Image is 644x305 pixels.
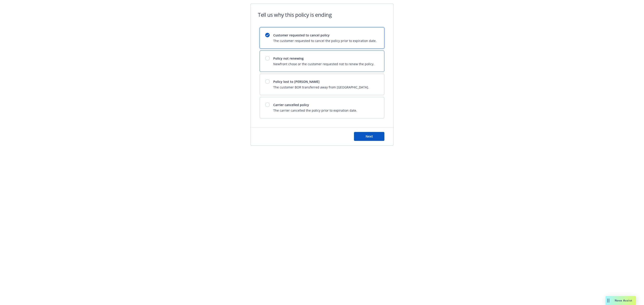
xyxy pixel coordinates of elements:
[366,134,373,138] span: Next
[258,11,332,18] h1: Tell us why this policy is ending
[354,132,384,141] button: Next
[273,33,377,38] span: Customer requested to cancel policy
[273,79,369,84] span: Policy lost to [PERSON_NAME]
[273,56,374,61] span: Policy not renewing
[606,296,611,305] div: Drag to move
[273,102,357,107] span: Carrier cancelled policy
[273,108,357,113] span: The carrier cancelled the policy prior to expiration date.
[273,85,369,90] span: The customer BOR transferred away from [GEOGRAPHIC_DATA].
[273,62,374,66] span: Newfront chose or the customer requested not to renew the policy.
[615,299,632,302] span: Nova Assist
[606,296,636,305] button: Nova Assist
[273,38,377,43] span: The customer requested to cancel the policy prior to expiration date.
